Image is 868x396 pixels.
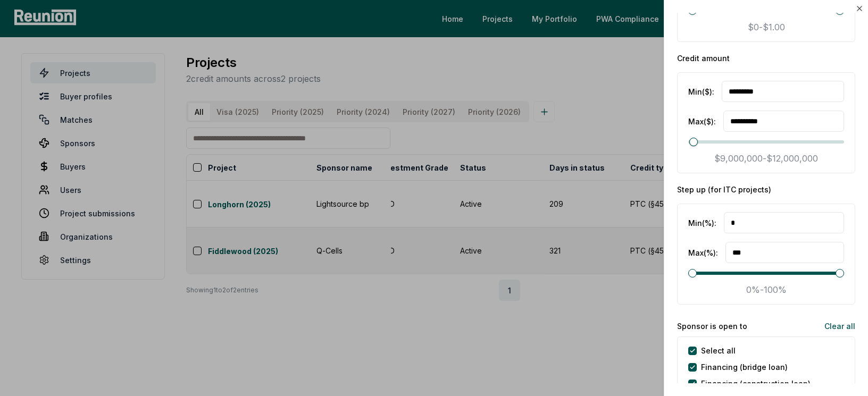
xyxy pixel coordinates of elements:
[836,269,844,277] span: Maximum
[677,321,747,332] label: Sponsor is open to
[701,345,736,356] label: Select all
[816,315,855,336] button: Clear all
[714,152,818,165] p: $9,000,000 - $12,000,000
[701,361,788,373] label: Financing (bridge loan)
[689,138,698,146] span: Maximum
[688,217,716,229] label: Min (%) :
[746,283,787,296] p: 0% - 100%
[688,116,716,127] label: Max ($) :
[701,378,811,389] label: Financing (construction loan)
[688,247,718,258] label: Max (%) :
[677,53,730,64] h5: Credit amount
[688,86,714,97] label: Min ($) :
[688,269,697,277] span: Minimum
[748,21,785,33] p: $0 - $1.00
[677,184,771,195] h5: Step up (for ITC projects)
